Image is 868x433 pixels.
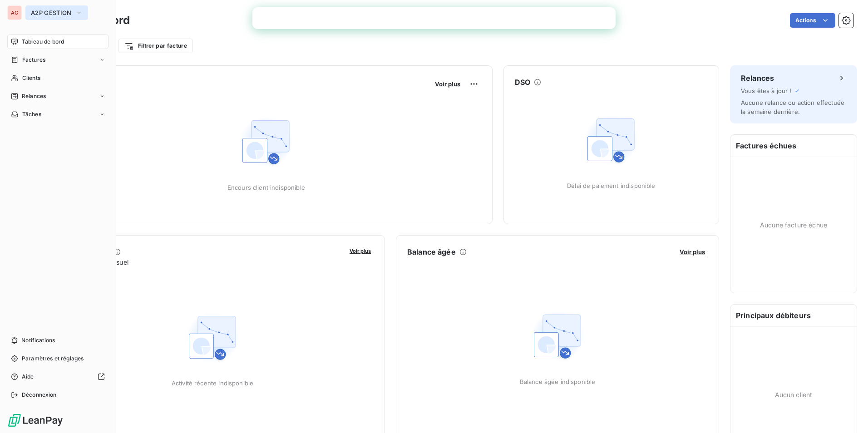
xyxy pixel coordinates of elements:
iframe: Intercom live chat bannière [252,7,616,29]
span: Voir plus [350,248,371,254]
span: Encours client indisponible [227,184,305,191]
h6: DSO [515,77,530,88]
span: Aucun client [775,390,813,399]
button: Actions [790,13,835,28]
span: Voir plus [435,80,460,88]
span: Activité récente indisponible [172,379,253,387]
button: Filtrer par facture [118,39,193,53]
h6: Factures échues [730,135,857,157]
h6: Balance âgée [407,246,456,257]
span: Délai de paiement indisponible [567,182,656,189]
span: Voir plus [680,248,705,256]
div: AG [7,5,22,20]
img: Empty state [582,111,640,169]
h6: Principaux débiteurs [730,305,857,326]
img: Empty state [183,309,242,367]
img: Logo LeanPay [7,413,64,428]
span: Clients [22,74,40,82]
button: Voir plus [432,80,463,88]
span: Paramètres et réglages [22,354,84,363]
span: Tâches [22,110,41,118]
iframe: Intercom live chat [837,402,859,424]
span: Tableau de bord [22,38,64,46]
span: Déconnexion [22,391,57,399]
img: Empty state [528,307,587,365]
img: Empty state [237,113,295,171]
button: Voir plus [347,246,374,255]
span: A2P GESTION [31,9,72,16]
span: Factures [22,56,45,64]
h6: Relances [741,73,774,84]
span: Relances [22,92,46,100]
span: Aucune facture échue [760,220,827,230]
span: Aide [22,373,34,381]
button: Voir plus [677,248,708,256]
span: Chiffre d'affaires mensuel [51,257,343,267]
span: Notifications [21,336,55,344]
span: Balance âgée indisponible [520,378,596,385]
a: Aide [7,369,108,384]
span: Aucune relance ou action effectuée la semaine dernière. [741,99,844,115]
span: Vous êtes à jour ! [741,87,792,94]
